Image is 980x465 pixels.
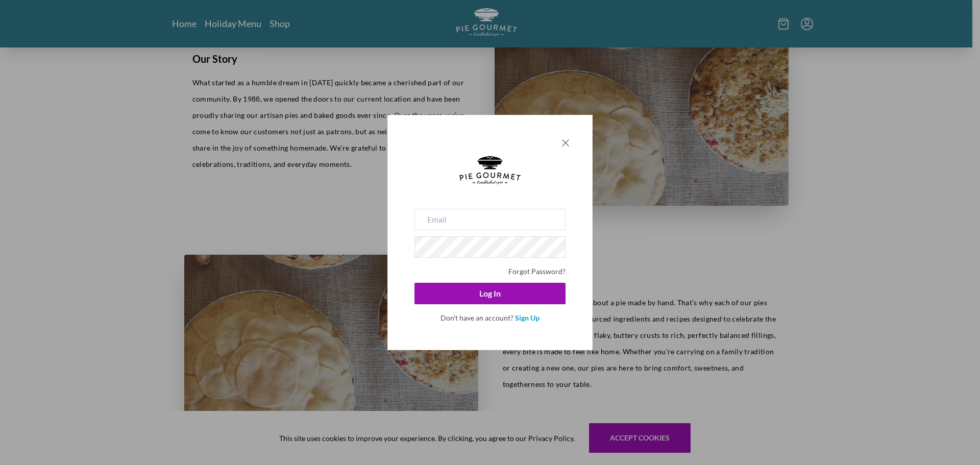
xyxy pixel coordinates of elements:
[515,313,540,322] a: Sign Up
[440,313,513,322] span: Don't have an account?
[508,267,566,276] a: Forgot Password?
[414,283,566,304] button: Log In
[414,209,566,230] input: Email
[559,137,572,149] button: Close panel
